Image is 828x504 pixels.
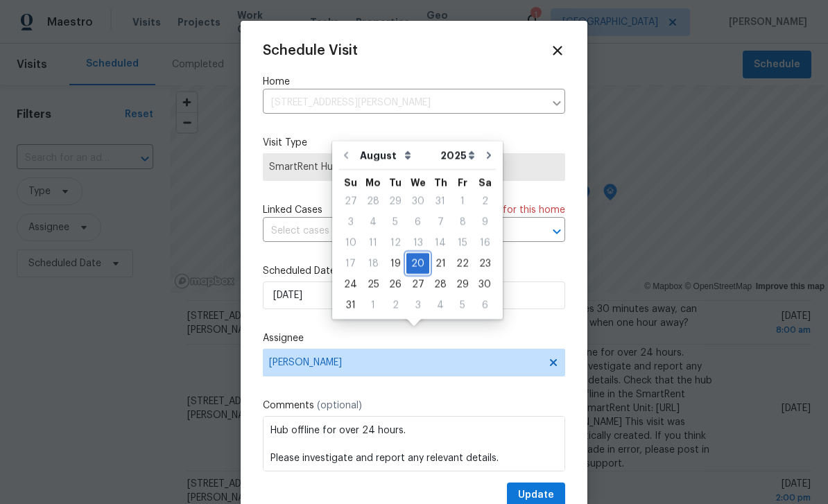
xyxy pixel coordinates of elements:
label: Visit Type [263,136,565,150]
div: 11 [362,233,384,252]
div: Mon Aug 04 2025 [362,211,384,232]
div: 29 [451,275,474,294]
button: Open [547,222,567,241]
div: 22 [451,254,474,273]
div: 2 [384,295,406,315]
div: Sun Aug 24 2025 [339,274,362,295]
div: Wed Aug 13 2025 [406,232,429,253]
abbr: Wednesday [411,177,426,187]
div: 10 [339,233,362,252]
div: Fri Sep 05 2025 [451,295,474,315]
div: Wed Sep 03 2025 [406,295,429,315]
div: Thu Aug 21 2025 [429,253,451,274]
abbr: Friday [458,177,467,187]
div: 9 [474,212,496,232]
div: Tue Aug 05 2025 [384,211,406,232]
div: 3 [406,295,429,315]
div: Thu Aug 14 2025 [429,232,451,253]
label: Assignee [263,331,565,345]
input: M/D/YYYY [263,281,565,309]
span: SmartRent Hub Offline [269,160,559,174]
div: 21 [429,254,451,273]
div: Sun Aug 31 2025 [339,295,362,315]
div: Sat Aug 23 2025 [474,253,496,274]
span: Update [518,487,554,504]
abbr: Monday [365,177,381,187]
div: 13 [406,233,429,252]
div: Tue Aug 26 2025 [384,274,406,295]
div: Sun Aug 10 2025 [339,232,362,253]
div: 5 [384,212,406,232]
button: Go to next month [478,141,499,169]
div: 27 [339,191,362,211]
div: Thu Aug 28 2025 [429,274,451,295]
div: 30 [474,275,496,294]
div: 28 [429,275,451,294]
div: Thu Jul 31 2025 [429,191,451,211]
span: (optional) [317,401,362,410]
div: 28 [362,191,384,211]
div: 31 [429,191,451,211]
label: Scheduled Date [263,264,565,278]
div: Thu Aug 07 2025 [429,211,451,232]
div: Mon Aug 18 2025 [362,253,384,274]
div: 3 [339,212,362,232]
div: 4 [362,212,384,232]
input: Select cases [263,220,526,242]
div: 31 [339,295,362,315]
span: Close [550,43,565,58]
div: Fri Aug 15 2025 [451,232,474,253]
span: [PERSON_NAME] [269,357,541,368]
select: Month [356,145,437,166]
abbr: Sunday [344,177,357,187]
div: 29 [384,191,406,211]
div: Sat Aug 16 2025 [474,232,496,253]
div: 1 [451,191,474,211]
div: Mon Aug 25 2025 [362,274,384,295]
div: 14 [429,233,451,252]
div: Sat Sep 06 2025 [474,295,496,315]
span: Schedule Visit [263,44,358,58]
div: Mon Aug 11 2025 [362,232,384,253]
div: Sun Jul 27 2025 [339,191,362,211]
label: Home [263,75,565,89]
div: 23 [474,254,496,273]
div: Mon Jul 28 2025 [362,191,384,211]
span: Linked Cases [263,203,322,217]
div: 2 [474,191,496,211]
div: 8 [451,212,474,232]
div: 18 [362,254,384,273]
div: 6 [406,212,429,232]
abbr: Thursday [434,177,447,187]
div: 20 [406,254,429,273]
div: Wed Jul 30 2025 [406,191,429,211]
div: Sat Aug 30 2025 [474,274,496,295]
abbr: Saturday [478,177,492,187]
div: 5 [451,295,474,315]
div: 19 [384,254,406,273]
div: Wed Aug 06 2025 [406,211,429,232]
div: Fri Aug 22 2025 [451,253,474,274]
div: Tue Aug 19 2025 [384,253,406,274]
div: 26 [384,275,406,294]
div: Wed Aug 20 2025 [406,253,429,274]
div: 30 [406,191,429,211]
div: Fri Aug 01 2025 [451,191,474,211]
label: Comments [263,399,565,412]
textarea: Hub offline for over 24 hours. Please investigate and report any relevant details. Check that the... [263,416,565,471]
div: 27 [406,275,429,294]
div: 15 [451,233,474,252]
div: Tue Jul 29 2025 [384,191,406,211]
div: 24 [339,275,362,294]
button: Go to previous month [336,141,356,169]
div: 7 [429,212,451,232]
div: Thu Sep 04 2025 [429,295,451,315]
select: Year [437,145,478,166]
div: 25 [362,275,384,294]
div: Fri Aug 08 2025 [451,211,474,232]
div: Tue Sep 02 2025 [384,295,406,315]
div: Sun Aug 17 2025 [339,253,362,274]
abbr: Tuesday [389,177,402,187]
div: Fri Aug 29 2025 [451,274,474,295]
div: 4 [429,295,451,315]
